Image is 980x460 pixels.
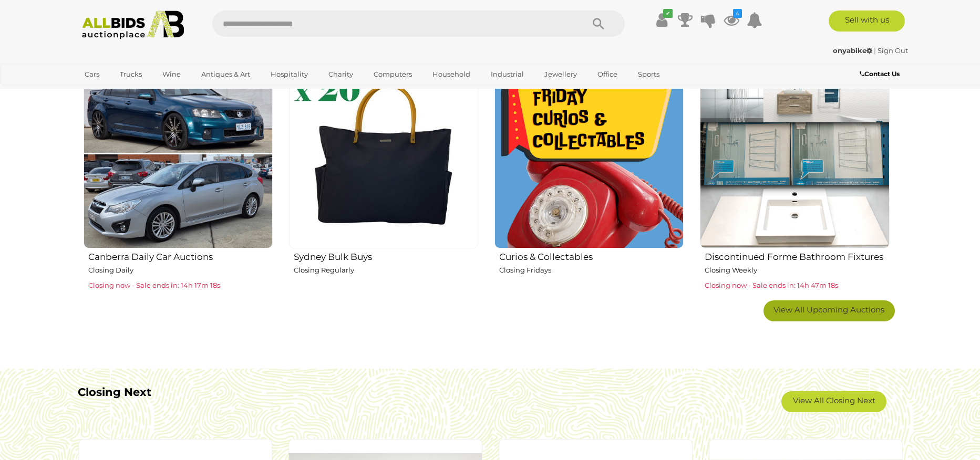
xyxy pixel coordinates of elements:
[264,66,315,83] a: Hospitality
[572,11,625,37] button: Search
[322,66,360,83] a: Charity
[113,66,149,83] a: Trucks
[194,66,257,83] a: Antiques & Art
[733,9,742,18] i: 4
[494,59,684,248] img: Curios & Collectables
[88,281,220,289] span: Closing now - Sale ends in: 14h 17m 18s
[705,264,889,276] p: Closing Weekly
[591,66,624,83] a: Office
[829,11,905,32] a: Sell with us
[764,300,895,321] a: View All Upcoming Auctions
[860,68,902,80] a: Contact Us
[631,66,666,83] a: Sports
[860,70,900,78] b: Contact Us
[484,66,531,83] a: Industrial
[663,9,673,18] i: ✔
[538,66,584,83] a: Jewellery
[699,58,889,292] a: Discontinued Forme Bathroom Fixtures Closing Weekly Closing now - Sale ends in: 14h 47m 18s
[705,249,889,262] h2: Discontinued Forme Bathroom Fixtures
[76,11,190,39] img: Allbids.com.au
[88,249,273,262] h2: Canberra Daily Car Auctions
[499,264,684,276] p: Closing Fridays
[494,58,684,292] a: Curios & Collectables Closing Fridays
[156,66,188,83] a: Wine
[833,46,874,55] a: onyabike
[78,66,106,83] a: Cars
[83,58,273,292] a: Canberra Daily Car Auctions Closing Daily Closing now - Sale ends in: 14h 17m 18s
[88,264,273,276] p: Closing Daily
[288,58,478,292] a: Sydney Bulk Buys Closing Regularly
[874,46,876,55] span: |
[289,59,478,248] img: Sydney Bulk Buys
[78,385,151,399] b: Closing Next
[781,391,886,412] a: View All Closing Next
[773,305,884,315] span: View All Upcoming Auctions
[705,281,838,289] span: Closing now - Sale ends in: 14h 47m 18s
[654,11,670,29] a: ✔
[724,11,739,29] a: 4
[499,249,684,262] h2: Curios & Collectables
[426,66,477,83] a: Household
[294,249,478,262] h2: Sydney Bulk Buys
[700,59,889,248] img: Discontinued Forme Bathroom Fixtures
[878,46,908,55] a: Sign Out
[84,59,273,248] img: Canberra Daily Car Auctions
[78,83,166,100] a: [GEOGRAPHIC_DATA]
[294,264,478,276] p: Closing Regularly
[367,66,419,83] a: Computers
[833,46,872,55] strong: onyabike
